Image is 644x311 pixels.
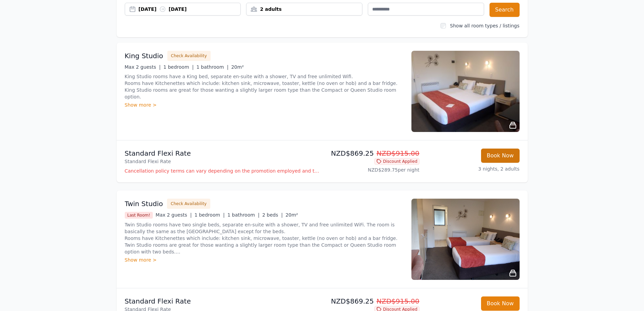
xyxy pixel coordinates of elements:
[374,158,420,165] span: Discount Applied
[125,296,319,306] p: Standard Flexi Rate
[231,64,244,70] span: 20m²
[228,212,260,218] span: 1 bathroom |
[377,297,420,305] span: NZD$915.00
[490,3,520,17] button: Search
[377,149,420,157] span: NZD$915.00
[125,257,403,263] div: Show more >
[139,6,241,13] div: [DATE] [DATE]
[125,168,319,174] p: Cancellation policy terms can vary depending on the promotion employed and the time of stay of th...
[246,6,362,13] div: 2 adults
[196,64,229,70] span: 1 bathroom |
[125,221,403,255] p: Twin Studio rooms have two single beds, separate en-suite with a shower, TV and free unlimited Wi...
[425,165,520,172] p: 3 nights, 2 adults
[125,64,161,70] span: Max 2 guests |
[481,149,520,163] button: Book Now
[325,149,420,158] p: NZD$869.25
[125,158,319,165] p: Standard Flexi Rate
[125,73,403,100] p: King Studio rooms have a King bed, separate en-suite with a shower, TV and free unlimited Wifi. R...
[125,199,163,208] h3: Twin Studio
[481,296,520,311] button: Book Now
[163,64,194,70] span: 1 bedroom |
[167,51,211,61] button: Check Availability
[156,212,192,218] span: Max 2 guests |
[167,199,210,209] button: Check Availability
[125,149,319,158] p: Standard Flexi Rate
[125,212,153,219] span: Last Room!
[325,166,420,173] p: NZD$289.75 per night
[125,102,403,108] div: Show more >
[262,212,283,218] span: 2 beds |
[325,296,420,306] p: NZD$869.25
[285,212,298,218] span: 20m²
[125,51,163,61] h3: King Studio
[450,23,519,28] label: Show all room types / listings
[194,212,225,218] span: 1 bedroom |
